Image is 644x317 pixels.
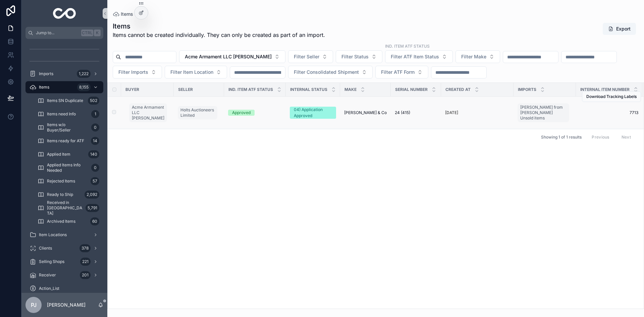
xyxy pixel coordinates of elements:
[518,102,572,123] a: [PERSON_NAME] from [PERSON_NAME] Unsold items
[385,43,430,49] label: ind. Item ATF Status
[88,97,99,105] div: 502
[47,122,89,133] span: Items w/o Buyer/Seller
[178,87,193,92] span: Seller
[461,53,486,60] span: Filter Make
[34,162,103,174] a: Applied Items Info Needed0
[90,217,99,225] div: 60
[47,152,70,157] span: Applied Item
[91,110,99,118] div: 1
[518,103,569,122] a: [PERSON_NAME] from [PERSON_NAME] Unsold items
[118,69,148,75] span: Filter Imports
[25,229,103,241] a: Item Locations
[129,102,170,123] a: Acme Armament LLC [PERSON_NAME]
[39,71,53,76] span: Imports
[180,107,215,118] span: Holts Auctioneers Limited
[113,21,325,31] h1: Items
[288,50,333,63] button: Select Button
[294,69,359,75] span: Filter Consolidated Shipment
[294,53,319,60] span: Filter Seller
[178,106,217,119] a: Holts Auctioneers Limited
[170,69,213,75] span: Filter Item Location
[47,219,75,224] span: Archived Items
[25,242,103,254] a: Clients378
[34,189,103,201] a: Ready to Ship2,092
[518,87,536,92] span: Imports
[25,269,103,281] a: Receiver201
[39,246,52,251] span: Clients
[178,105,220,121] a: Holts Auctioneers Limited
[395,87,428,92] span: Serial Number
[391,53,439,60] span: Filter ATF Item Status
[34,175,103,187] a: Rejected Items57
[445,110,458,115] p: [DATE]
[586,94,637,99] span: Download Tracking Labels
[290,87,327,92] span: Internal Status
[47,192,73,197] span: Ready to Ship
[91,164,99,172] div: 0
[445,110,509,115] a: [DATE]
[341,53,369,60] span: Filter Status
[113,11,133,17] a: Items
[395,110,410,115] span: 24 (415)
[520,105,567,121] span: [PERSON_NAME] from [PERSON_NAME] Unsold items
[228,87,273,92] span: Ind. Item ATF Status
[582,91,641,102] button: Download Tracking Labels
[113,66,162,78] button: Select Button
[185,53,272,60] span: Acme Armament LLC [PERSON_NAME]
[385,50,453,63] button: Select Button
[85,191,99,199] div: 2,092
[95,30,100,36] span: K
[34,215,103,227] a: Archived Items60
[34,95,103,107] a: Items SN Duplicate502
[25,81,103,93] a: Items8,155
[86,204,99,212] div: 5,791
[129,103,167,122] a: Acme Armament LLC [PERSON_NAME]
[47,138,84,144] span: Items ready for ATF
[47,178,75,184] span: Rejected Items
[79,244,91,252] div: 378
[91,123,99,131] div: 0
[603,23,636,35] button: Export
[132,105,164,121] span: Acme Armament LLC [PERSON_NAME]
[25,282,103,295] a: Action_List
[34,108,103,120] a: Items need Info1
[39,272,56,278] span: Receiver
[395,110,437,115] a: 24 (415)
[91,177,99,185] div: 57
[88,150,99,158] div: 140
[288,66,373,78] button: Select Button
[81,30,93,36] span: Ctrl
[336,50,382,63] button: Select Button
[39,232,67,237] span: Item Locations
[39,286,59,291] span: Action_List
[25,256,103,268] a: Selling Shops221
[344,87,357,92] span: Make
[125,87,139,92] span: Buyer
[580,87,630,92] span: Internal Item Number
[290,107,336,119] a: 04) Application Approved
[375,66,428,78] button: Select Button
[36,30,78,36] span: Jump to...
[47,200,83,216] span: Received in [GEOGRAPHIC_DATA]
[113,31,325,39] span: Items cannot be created individually. They can only be created as part of an import.
[25,27,103,39] button: Jump to...CtrlK
[47,111,76,117] span: Items need Info
[91,137,99,145] div: 14
[179,50,285,63] button: Select Button
[228,110,282,116] a: Approved
[455,50,500,63] button: Select Button
[344,110,387,115] a: [PERSON_NAME] & Co
[47,162,89,173] span: Applied Items Info Needed
[580,110,638,115] a: 7713
[77,70,91,78] div: 1,222
[47,302,86,308] p: [PERSON_NAME]
[121,11,133,17] span: Items
[39,259,64,264] span: Selling Shops
[31,301,37,309] span: PJ
[165,66,227,78] button: Select Button
[34,121,103,134] a: Items w/o Buyer/Seller0
[541,135,582,140] span: Showing 1 of 1 results
[53,8,76,19] img: App logo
